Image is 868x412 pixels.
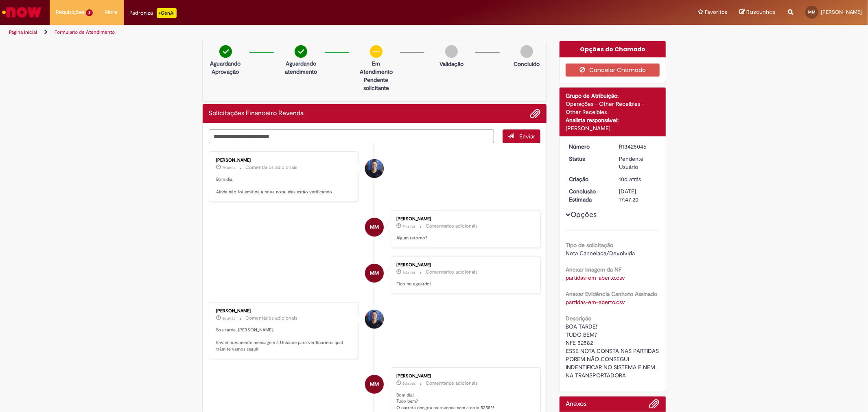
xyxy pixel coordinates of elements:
span: More [105,8,118,16]
dt: Status [563,155,613,163]
time: 18/08/2025 14:12:31 [619,175,641,183]
div: [PERSON_NAME] [396,374,532,379]
span: Enviar [519,133,535,140]
span: BOA TARDE! TUDO BEM? NFE 52582 ESSE NOTA CONSTA NAS PARTIDAS POREM NÃO CONSEGUI INDENTIFICAR NO S... [566,323,660,379]
a: Download de partidas-em-aberto.csv [566,298,625,306]
dt: Conclusão Estimada [563,187,613,204]
div: Wesley Wesley [365,159,384,178]
img: img-circle-grey.png [520,45,533,58]
a: Download de partidas-em-aberto.csv [566,274,625,281]
p: Bom dia, Ainda não foi emitida a nova nota, eles estão verificando [216,176,352,195]
span: 3d atrás [402,270,415,275]
time: 25/08/2025 14:57:43 [223,316,236,321]
img: check-circle-green.png [295,45,307,58]
div: [DATE] 17:47:20 [619,187,657,204]
div: Pendente Usuário [619,155,657,171]
b: Anexar Imagem da NF [566,266,621,273]
div: Marquiley Melo [365,218,384,237]
small: Comentários adicionais [246,164,298,171]
div: R13425046 [619,142,657,151]
span: 5d atrás [402,381,415,386]
h2: Anexos [566,401,586,408]
div: Operações - Other Receibles - Other Receibles [566,100,660,116]
time: 25/08/2025 17:24:27 [402,270,415,275]
span: Favoritos [705,8,727,16]
p: Fico no aguardo! [396,281,532,287]
span: 3d atrás [223,316,236,321]
button: Cancelar Chamado [566,64,660,77]
time: 27/08/2025 10:15:59 [402,224,415,229]
span: MM [808,9,816,15]
p: Concluído [514,60,540,68]
div: [PERSON_NAME] [396,217,532,221]
img: ServiceNow [1,4,43,20]
h2: Solicitações Financeiro Revenda Histórico de tíquete [209,110,304,117]
div: [PERSON_NAME] [216,158,352,163]
dt: Criação [563,175,613,183]
time: 23/08/2025 10:59:14 [402,381,415,386]
p: Algum retorno? [396,235,532,241]
small: Comentários adicionais [426,223,478,230]
img: circle-minus.png [370,45,383,58]
span: 7h atrás [402,224,415,229]
b: Tipo de solicitação [566,241,613,249]
div: Padroniza [130,8,177,18]
img: check-circle-green.png [219,45,232,58]
div: [PERSON_NAME] [566,124,660,132]
p: Validação [439,60,464,68]
textarea: Digite sua mensagem aqui... [209,129,494,143]
button: Adicionar anexos [530,108,540,119]
b: Descrição [566,315,591,322]
div: Analista responsável: [566,116,660,124]
a: Formulário de Atendimento [55,29,115,35]
p: Aguardando Aprovação [206,59,245,76]
span: Rascunhos [746,8,776,16]
span: [PERSON_NAME] [821,9,862,15]
span: 7h atrás [223,165,236,170]
div: 18/08/2025 14:12:31 [619,175,657,183]
span: MM [370,375,379,394]
div: Wesley Wesley [365,310,384,329]
div: [PERSON_NAME] [216,309,352,313]
dt: Número [563,142,613,151]
p: Em Atendimento [356,59,396,76]
ul: Trilhas de página [6,25,573,40]
a: Rascunhos [739,9,776,16]
p: Aguardando atendimento [281,59,321,76]
img: img-circle-grey.png [445,45,458,58]
span: MM [370,217,379,237]
span: Requisições [56,8,84,16]
span: MM [370,263,379,283]
span: Nota Cancelada/Devolvida [566,250,635,257]
button: Enviar [503,129,540,143]
div: Marquiley Melo [365,375,384,394]
a: Página inicial [9,29,37,35]
span: 10d atrás [619,175,641,183]
small: Comentários adicionais [246,315,298,322]
p: +GenAi [157,8,177,18]
div: Opções do Chamado [560,41,666,57]
div: Marquiley Melo [365,264,384,283]
p: Pendente solicitante [356,76,396,92]
span: 3 [86,9,93,16]
div: Grupo de Atribuição: [566,92,660,100]
b: Anexar Evidência Canhoto Assinado [566,290,657,298]
small: Comentários adicionais [426,380,478,387]
small: Comentários adicionais [426,269,478,276]
p: Boa tarde, [PERSON_NAME], Enviei novamente mensagem á Unidade para verificarmos qual trâmite vamo... [216,327,352,353]
div: [PERSON_NAME] [396,263,532,267]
